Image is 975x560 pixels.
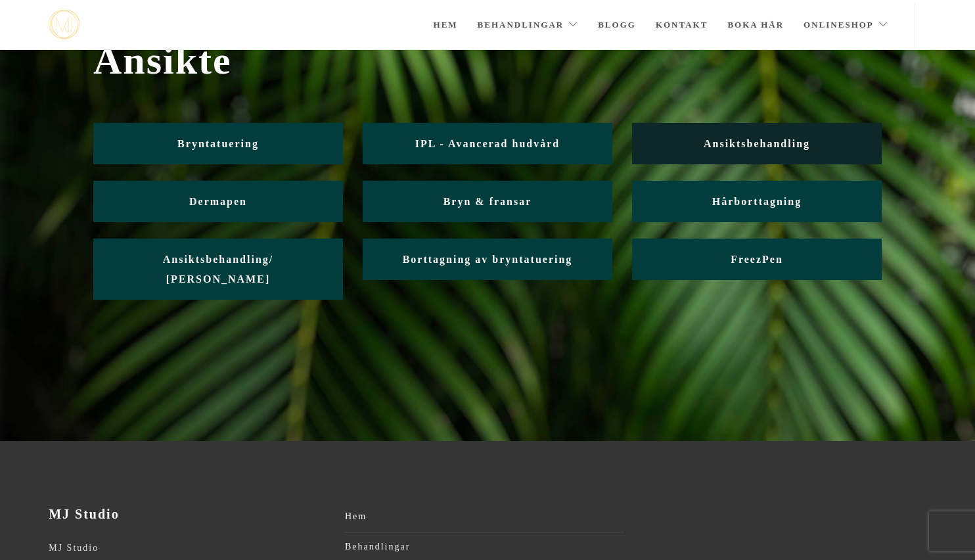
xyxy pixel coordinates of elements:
[434,2,458,48] a: Hem
[49,10,79,39] img: mjstudio
[804,2,888,48] a: Onlineshop
[632,181,882,222] a: Hårborttagning
[632,239,882,280] a: FreezPen
[443,196,532,207] span: Bryn & fransar
[345,537,624,557] a: Behandlingar
[345,507,624,526] a: Hem
[177,138,259,149] span: Bryntatuering
[415,138,560,149] span: IPL - Avancerad hudvård
[93,123,343,164] a: Bryntatuering
[363,123,612,164] a: IPL - Avancerad hudvård
[93,239,343,300] a: Ansiktsbehandling/ [PERSON_NAME]
[49,507,328,522] h3: MJ Studio
[727,2,784,48] a: Boka här
[163,254,274,285] span: Ansiktsbehandling/ [PERSON_NAME]
[704,138,810,149] span: Ansiktsbehandling
[632,123,882,164] a: Ansiktsbehandling
[656,2,708,48] a: Kontakt
[49,10,79,39] a: mjstudio mjstudio mjstudio
[598,2,636,48] a: Blogg
[363,239,612,280] a: Borttagning av bryntatuering
[93,181,343,222] a: Dermapen
[363,181,612,222] a: Bryn & fransar
[731,254,783,265] span: FreezPen
[712,196,802,207] span: Hårborttagning
[93,38,882,83] span: Ansikte
[478,2,579,48] a: Behandlingar
[189,196,247,207] span: Dermapen
[403,254,573,265] span: Borttagning av bryntatuering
